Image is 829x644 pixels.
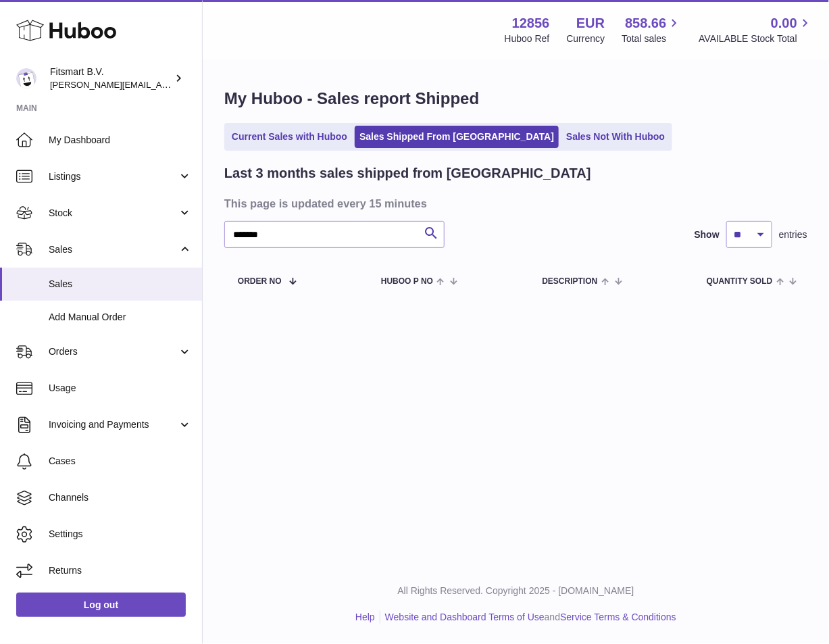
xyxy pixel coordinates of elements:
[385,612,545,622] a: Website and Dashboard Terms of Use
[49,455,192,468] span: Cases
[699,14,813,45] a: 0.00 AVAILABLE Stock Total
[49,528,192,541] span: Settings
[50,66,172,91] div: Fitsmart B.V.
[49,382,192,395] span: Usage
[560,612,676,622] a: Service Terms & Conditions
[49,243,178,256] span: Sales
[213,585,818,597] p: All Rights Reserved. Copyright 2025 - [DOMAIN_NAME]
[622,32,682,45] span: Total sales
[49,170,178,183] span: Listings
[16,593,186,617] a: Log out
[699,32,813,45] span: AVAILABLE Stock Total
[50,79,271,90] span: [PERSON_NAME][EMAIL_ADDRESS][DOMAIN_NAME]
[381,277,433,286] span: Huboo P no
[49,345,178,358] span: Orders
[625,14,666,32] span: 858.66
[567,32,605,45] div: Currency
[49,134,192,147] span: My Dashboard
[380,611,676,624] li: and
[49,311,192,324] span: Add Manual Order
[238,277,282,286] span: Order No
[542,277,597,286] span: Description
[576,14,605,32] strong: EUR
[224,196,804,211] h3: This page is updated every 15 minutes
[622,14,682,45] a: 858.66 Total sales
[49,418,178,431] span: Invoicing and Payments
[224,164,591,182] h2: Last 3 months sales shipped from [GEOGRAPHIC_DATA]
[355,612,375,622] a: Help
[355,126,559,148] a: Sales Shipped From [GEOGRAPHIC_DATA]
[707,277,773,286] span: Quantity Sold
[49,564,192,577] span: Returns
[695,228,720,241] label: Show
[16,68,36,89] img: jonathan@leaderoo.com
[512,14,550,32] strong: 12856
[49,278,192,291] span: Sales
[779,228,807,241] span: entries
[224,88,807,109] h1: My Huboo - Sales report Shipped
[561,126,670,148] a: Sales Not With Huboo
[49,207,178,220] span: Stock
[771,14,797,32] span: 0.00
[227,126,352,148] a: Current Sales with Huboo
[505,32,550,45] div: Huboo Ref
[49,491,192,504] span: Channels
